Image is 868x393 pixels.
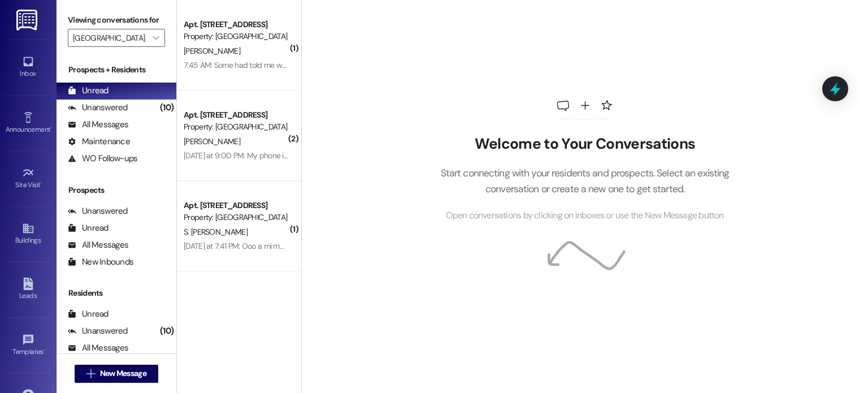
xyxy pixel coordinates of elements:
div: Property: [GEOGRAPHIC_DATA] [184,31,288,42]
div: Apt. [STREET_ADDRESS] [184,200,288,211]
span: S. [PERSON_NAME] [184,227,248,237]
div: [DATE] at 9:00 PM: My phone is off so I will have to stop in [184,150,372,161]
a: Inbox [6,52,51,83]
div: Prospects [57,184,176,196]
img: ResiDesk Logo [16,10,40,31]
span: • [41,179,42,187]
span: • [50,124,52,132]
div: Unanswered [68,325,128,337]
a: Leads [6,274,51,305]
div: Property: [GEOGRAPHIC_DATA] [184,121,288,133]
span: • [44,346,45,354]
div: Prospects + Residents [57,64,176,76]
div: Apt. [STREET_ADDRESS] [184,19,288,31]
span: New Message [100,368,146,379]
div: Unread [68,308,108,320]
button: New Message [75,365,158,383]
div: WO Follow-ups [68,153,137,165]
p: Start connecting with your residents and prospects. Select an existing conversation or create a n... [423,165,747,197]
div: Apt. [STREET_ADDRESS] [184,109,288,121]
a: Templates • [6,330,51,361]
div: Maintenance [68,136,130,148]
a: Buildings [6,219,51,249]
div: Residents [57,287,176,299]
div: All Messages [68,342,128,354]
div: All Messages [68,119,128,131]
a: Site Visit • [6,163,51,194]
span: Open conversations by clicking on inboxes or use the New Message button [446,209,723,223]
div: Unanswered [68,102,128,114]
i:  [86,369,95,378]
span: [PERSON_NAME] [184,46,240,56]
div: Unanswered [68,205,128,217]
input: All communities [73,29,147,47]
div: New Inbounds [68,256,133,268]
div: 7:45 AM: Some had told me we were going to discuss a payment plan [184,60,414,70]
span: [PERSON_NAME] [184,136,240,146]
h2: Welcome to Your Conversations [423,135,747,153]
div: All Messages [68,239,128,251]
div: Property: [GEOGRAPHIC_DATA] [184,211,288,223]
div: (10) [157,99,176,116]
div: (10) [157,322,176,340]
i:  [153,33,159,42]
div: Unread [68,85,108,97]
label: Viewing conversations for [68,11,165,29]
div: Unread [68,222,108,234]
